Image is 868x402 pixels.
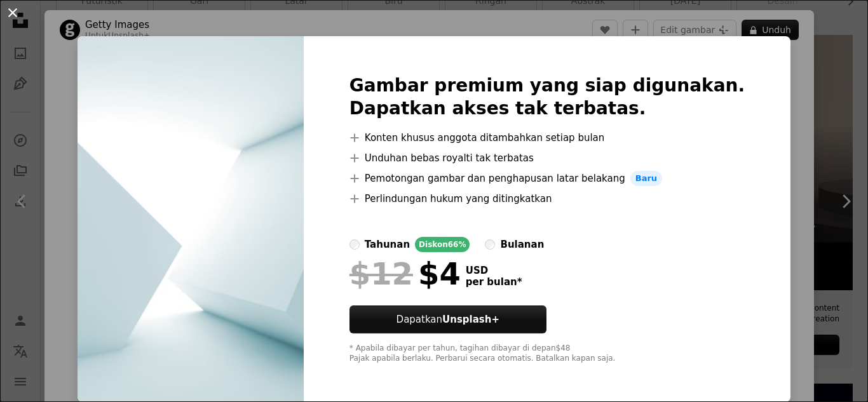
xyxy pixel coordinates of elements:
[349,305,546,333] button: DapatkanUnsplash+
[349,171,745,186] li: Pemotongan gambar dan penghapusan latar belakang
[349,151,745,166] li: Unduhan bebas royalti tak terbatas
[415,237,470,252] div: Diskon 66%
[349,257,413,290] span: $12
[365,237,410,252] div: tahunan
[500,237,544,252] div: bulanan
[349,257,461,290] div: $4
[78,36,304,402] img: premium_photo-1681400209490-bf267d0c17c2
[466,276,522,288] span: per bulan *
[442,314,499,325] strong: Unsplash+
[485,239,495,250] input: bulanan
[630,171,662,186] span: Baru
[349,344,745,364] div: * Apabila dibayar per tahun, tagihan dibayar di depan $48 Pajak apabila berlaku. Perbarui secara ...
[349,191,745,206] li: Perlindungan hukum yang ditingkatkan
[349,130,745,145] li: Konten khusus anggota ditambahkan setiap bulan
[466,265,522,276] span: USD
[349,74,745,120] h2: Gambar premium yang siap digunakan. Dapatkan akses tak terbatas.
[349,239,360,250] input: tahunanDiskon66%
